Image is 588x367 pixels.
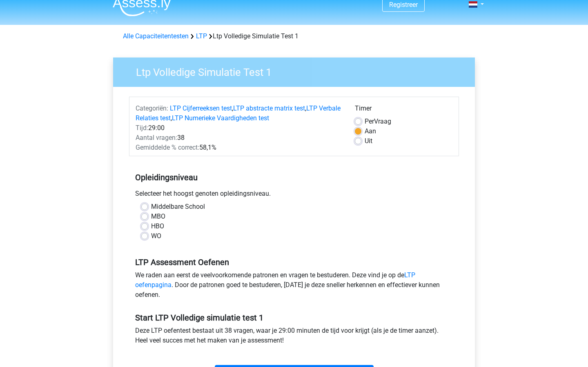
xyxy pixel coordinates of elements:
[136,134,177,141] span: Aantal vragen:
[129,123,349,133] div: 29:00
[196,32,207,40] a: LTP
[135,169,453,186] h5: Opleidingsniveau
[365,136,372,146] label: Uit
[170,104,232,112] a: LTP Cijferreeksen test
[123,32,189,40] a: Alle Capaciteitentesten
[355,104,452,117] div: Timer
[365,117,374,125] span: Per
[129,326,459,349] div: Deze LTP oefentest bestaat uit 38 vragen, waar je 29:00 minuten de tijd voor krijgt (als je de ti...
[136,144,199,151] span: Gemiddelde % correct:
[135,257,453,267] h5: LTP Assessment Oefenen
[136,104,168,112] span: Categoriën:
[129,104,349,123] div: , , ,
[365,117,391,126] label: Vraag
[172,114,269,122] a: LTP Numerieke Vaardigheden test
[129,133,349,143] div: 38
[120,31,468,41] div: Ltp Volledige Simulatie Test 1
[151,202,205,212] label: Middelbare School
[151,221,164,231] label: HBO
[389,1,418,9] a: Registreer
[135,313,453,323] h5: Start LTP Volledige simulatie test 1
[126,63,469,79] h3: Ltp Volledige Simulatie Test 1
[233,104,305,112] a: LTP abstracte matrix test
[365,126,376,136] label: Aan
[136,124,148,132] span: Tijd:
[129,189,459,202] div: Selecteer het hoogst genoten opleidingsniveau.
[151,231,161,241] label: WO
[129,270,459,303] div: We raden aan eerst de veelvoorkomende patronen en vragen te bestuderen. Deze vind je op de . Door...
[129,143,349,153] div: 58,1%
[151,212,165,221] label: MBO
